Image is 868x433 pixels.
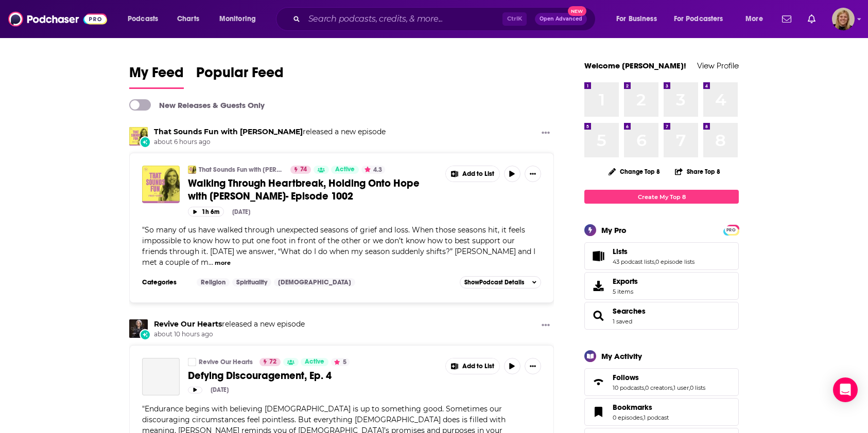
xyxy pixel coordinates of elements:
a: My Feed [129,64,184,89]
a: New Releases & Guests Only [129,99,265,111]
span: Exports [613,277,638,286]
a: Welcome [PERSON_NAME]! [584,61,686,70]
a: [DEMOGRAPHIC_DATA] [274,278,355,286]
a: Searches [588,309,609,323]
span: So many of us have walked through unexpected seasons of grief and loss. When those seasons hit, i... [142,225,535,267]
button: Open AdvancedNew [535,13,587,25]
span: My Feed [129,64,184,87]
input: Search podcasts, credits, & more... [304,11,502,27]
a: 0 lists [690,384,705,391]
span: , [672,384,673,391]
img: Podchaser - Follow, Share and Rate Podcasts [8,9,107,29]
h3: released a new episode [154,127,386,137]
a: Revive Our Hearts [188,358,196,366]
a: That Sounds Fun with Annie F. Downs [129,127,148,146]
span: 5 items [613,288,638,295]
a: 1 podcast [644,414,669,421]
span: Bookmarks [613,403,652,412]
a: 1 saved [613,318,632,325]
button: Show More Button [537,127,554,140]
a: Spirituality [232,278,271,286]
a: Show notifications dropdown [778,10,795,28]
a: Searches [613,306,646,316]
a: 72 [259,358,281,366]
div: Open Intercom Messenger [833,377,858,402]
a: Popular Feed [196,64,284,89]
div: New Episode [140,136,151,148]
button: Show More Button [525,358,541,374]
a: Show notifications dropdown [804,10,820,28]
button: open menu [212,11,269,27]
a: Follows [588,375,609,389]
span: Follows [584,368,739,396]
img: Revive Our Hearts [129,319,148,338]
a: Active [301,358,328,366]
span: 72 [269,357,276,367]
a: 0 episodes [613,414,643,421]
a: Walking Through Heartbreak, Holding Onto Hope with [PERSON_NAME]- Episode 1002 [188,177,438,203]
button: Show More Button [525,166,541,182]
span: Active [335,165,355,175]
a: Religion [197,278,230,286]
a: That Sounds Fun with [PERSON_NAME] [199,166,284,174]
a: Create My Top 8 [584,190,739,204]
div: New Episode [140,329,151,340]
span: ... [209,258,213,267]
span: Lists [584,242,739,270]
div: [DATE] [211,386,229,393]
img: That Sounds Fun with Annie F. Downs [188,166,196,174]
a: Revive Our Hearts [154,319,222,329]
a: 10 podcasts [613,384,644,391]
span: More [745,12,763,26]
button: open menu [609,11,670,27]
span: Exports [588,279,609,293]
a: 0 episode lists [655,258,695,265]
span: Lists [613,247,628,256]
span: Add to List [462,363,494,370]
button: Show More Button [537,319,554,332]
span: Charts [177,12,199,26]
img: Walking Through Heartbreak, Holding Onto Hope with Kate Edwards- Episode 1002 [142,166,180,203]
button: ShowPodcast Details [460,276,541,288]
a: 0 creators [645,384,672,391]
span: Show Podcast Details [464,279,524,286]
a: 43 podcast lists [613,258,654,265]
span: Open Advanced [540,16,582,22]
a: Bookmarks [588,405,609,419]
button: 4.3 [361,166,385,174]
button: Show profile menu [832,8,855,30]
button: open menu [667,11,738,27]
span: , [644,384,645,391]
img: User Profile [832,8,855,30]
a: PRO [725,226,737,233]
span: Add to List [462,170,494,178]
span: Popular Feed [196,64,284,87]
h3: Categories [142,278,188,286]
button: 5 [331,358,350,366]
a: Lists [613,247,695,256]
span: Searches [584,302,739,330]
a: Charts [170,11,205,27]
div: My Activity [601,351,642,361]
span: 74 [300,165,307,175]
span: Active [305,357,324,367]
button: open menu [738,11,776,27]
a: 74 [290,166,311,174]
a: Revive Our Hearts [199,358,253,366]
span: PRO [725,226,737,234]
button: open menu [120,11,171,27]
a: Exports [584,272,739,300]
span: Bookmarks [584,398,739,426]
span: , [643,414,644,421]
button: Show More Button [446,358,499,374]
span: Walking Through Heartbreak, Holding Onto Hope with [PERSON_NAME]- Episode 1002 [188,177,420,203]
span: New [568,6,586,16]
button: Show More Button [446,166,499,182]
span: Ctrl K [502,12,527,26]
div: Search podcasts, credits, & more... [286,7,605,31]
